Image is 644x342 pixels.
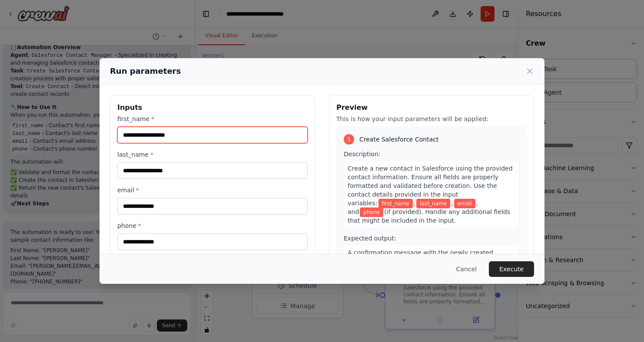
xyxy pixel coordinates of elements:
[344,134,354,145] div: 1
[110,65,181,77] h2: Run parameters
[117,186,308,194] label: email
[359,135,438,144] span: Create Salesforce Contact
[454,199,475,208] span: Variable: email
[117,150,308,159] label: last_name
[117,115,308,123] label: first_name
[344,235,396,242] span: Expected output:
[414,200,415,207] span: ,
[348,165,513,207] span: Create a new contact in Salesforce using the provided contact information. Ensure all fields are ...
[117,102,308,113] h3: Inputs
[344,151,380,158] span: Description:
[348,208,510,224] span: (if provided). Handle any additional fields that might be included in the input.
[117,221,308,230] label: phone
[489,261,534,277] button: Execute
[360,207,383,217] span: Variable: phone
[348,200,478,215] span: , and
[451,200,453,207] span: ,
[378,199,413,208] span: Variable: first_name
[348,249,503,282] span: A confirmation message with the newly created contact's Salesforce ID and details, or an error me...
[449,261,484,277] button: Cancel
[336,102,527,113] h3: Preview
[416,199,450,208] span: Variable: last_name
[336,115,527,123] p: This is how your input parameters will be applied:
